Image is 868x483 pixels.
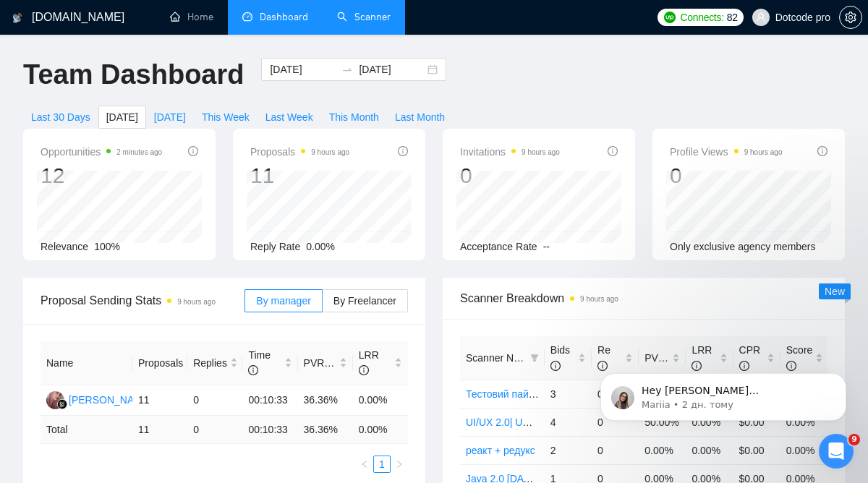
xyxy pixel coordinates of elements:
[31,109,90,125] span: Last 30 Days
[848,434,860,445] span: 9
[391,456,408,473] button: right
[341,64,353,75] span: swap-right
[256,295,310,307] span: By manager
[311,148,349,156] time: 9 hours ago
[353,416,408,444] td: 0.00 %
[242,385,297,416] td: 00:10:33
[41,143,162,161] span: Opportunities
[187,416,242,444] td: 0
[248,349,271,377] span: Time
[321,106,387,129] button: This Month
[250,162,349,189] div: 11
[12,7,22,30] img: logo
[373,456,391,473] li: 1
[839,12,862,23] a: setting
[194,106,258,129] button: This Week
[550,361,561,371] span: info-circle
[298,416,353,444] td: 36.36 %
[670,162,783,189] div: 0
[545,408,592,436] td: 4
[98,106,146,129] button: [DATE]
[608,146,618,156] span: info-circle
[258,106,321,129] button: Last Week
[41,162,162,189] div: 12
[670,241,816,252] span: Only exclusive agency members
[522,148,560,156] time: 9 hours ago
[341,64,353,75] span: to
[466,416,580,428] a: UI/UX 2.0| UX/UI | design
[333,295,396,307] span: By Freelancer
[664,12,676,23] img: upwork-logo.png
[270,61,336,77] input: Start date
[23,106,98,129] button: Last 30 Days
[265,109,313,125] span: Last Week
[242,12,252,22] span: dashboard
[527,347,542,369] span: filter
[639,436,686,464] td: 0.00%
[57,399,67,409] img: gigradar-bm.png
[550,344,570,372] span: Bids
[132,416,187,444] td: 11
[188,146,198,156] span: info-circle
[353,385,408,416] td: 0.00%
[466,445,535,456] a: реакт + редукс
[250,241,300,252] span: Reply Rate
[306,241,335,252] span: 0.00%
[41,416,132,444] td: Total
[466,388,545,400] a: Тестовий пайтон
[580,295,618,303] time: 9 hours ago
[825,286,845,297] span: New
[304,357,338,369] span: PVR
[817,146,827,156] span: info-circle
[187,385,242,416] td: 0
[329,109,379,125] span: This Month
[187,341,242,385] th: Replies
[23,58,244,92] h1: Team Dashboard
[398,146,408,156] span: info-circle
[132,385,187,416] td: 11
[543,241,550,252] span: --
[69,392,152,408] div: [PERSON_NAME]
[460,143,560,161] span: Invitations
[46,391,64,409] img: DS
[744,148,783,156] time: 9 hours ago
[193,355,227,371] span: Replies
[460,289,827,307] span: Scanner Breakdown
[337,11,391,23] a: searchScanner
[177,298,216,306] time: 9 hours ago
[242,416,297,444] td: 00:10:33
[250,143,349,161] span: Proposals
[146,106,194,129] button: [DATE]
[391,456,408,473] li: Next Page
[359,61,425,77] input: End date
[395,460,404,469] span: right
[670,143,783,161] span: Profile Views
[840,12,861,23] span: setting
[359,365,369,375] span: info-circle
[106,109,138,125] span: [DATE]
[41,241,88,252] span: Relevance
[154,109,186,125] span: [DATE]
[387,106,453,129] button: Last Month
[202,109,250,125] span: This Week
[780,436,827,464] td: 0.00%
[395,109,445,125] span: Last Month
[260,11,308,23] span: Dashboard
[545,380,592,408] td: 3
[94,241,120,252] span: 100%
[819,434,854,469] iframe: Intercom live chat
[460,241,537,252] span: Acceptance Rate
[138,355,183,371] span: Proposals
[592,436,639,464] td: 0
[359,349,379,377] span: LRR
[686,436,733,464] td: 0.00%
[545,436,592,464] td: 2
[298,385,353,416] td: 36.36%
[46,393,152,405] a: DS[PERSON_NAME]
[360,460,369,469] span: left
[132,341,187,385] th: Proposals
